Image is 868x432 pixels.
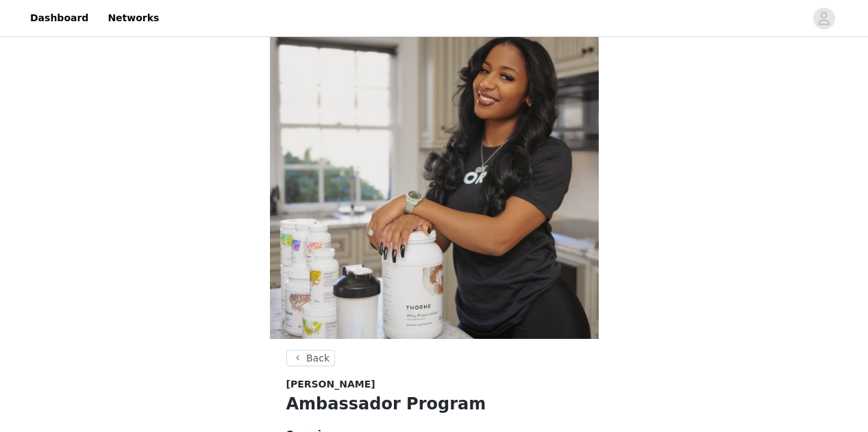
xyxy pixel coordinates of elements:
[99,3,167,34] a: Networks
[286,350,336,366] button: Back
[286,377,375,392] span: [PERSON_NAME]
[817,8,830,29] div: avatar
[270,10,599,339] img: campaign image
[22,3,97,34] a: Dashboard
[286,392,582,416] h1: Ambassador Program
